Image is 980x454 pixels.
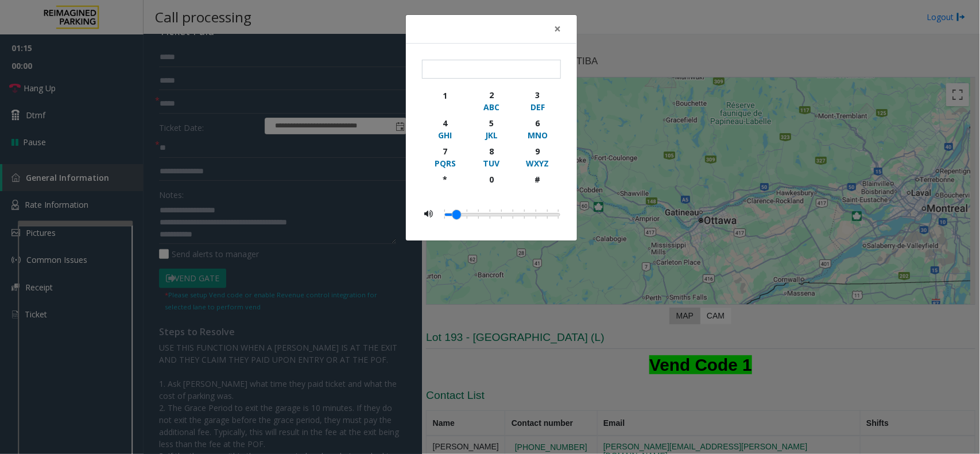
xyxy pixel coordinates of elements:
li: 0.15 [473,207,485,222]
button: 2ABC [468,87,514,115]
button: 4GHI [422,115,468,143]
div: 9 [522,145,553,157]
div: GHI [429,129,461,141]
div: DEF [522,101,553,113]
button: 7PQRS [422,143,468,171]
div: 2 [475,89,507,101]
div: 3 [522,89,553,101]
button: 9WXYZ [514,143,561,171]
button: 5JKL [468,115,514,143]
div: PQRS [429,157,461,169]
div: 6 [522,117,553,129]
li: 0.05 [450,207,462,222]
div: WXYZ [522,157,553,169]
button: # [514,171,561,198]
div: 1 [429,90,461,102]
button: 0 [468,171,514,198]
button: 6MNO [514,115,561,143]
li: 0.1 [462,207,473,222]
li: 0.2 [485,207,496,222]
div: 4 [429,117,461,129]
button: 8TUV [468,143,514,171]
div: 8 [475,145,507,157]
div: 7 [429,145,461,157]
div: # [522,173,553,185]
div: MNO [522,129,553,141]
li: 0.4 [530,207,542,222]
li: 0.45 [542,207,553,222]
button: 3DEF [514,87,561,115]
li: 0 [444,207,450,222]
button: 1 [422,87,468,115]
li: 0.5 [553,207,559,222]
div: 0 [475,173,507,185]
div: 5 [475,117,507,129]
div: JKL [475,129,507,141]
span: × [554,21,561,37]
div: TUV [475,157,507,169]
li: 0.35 [519,207,530,222]
a: Drag [452,210,461,219]
li: 0.25 [496,207,508,222]
button: Close [546,15,569,43]
li: 0.3 [508,207,519,222]
div: ABC [475,101,507,113]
